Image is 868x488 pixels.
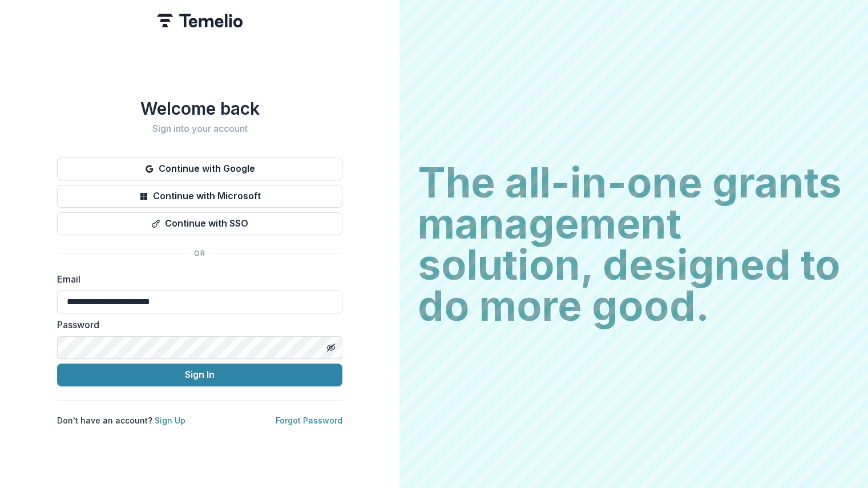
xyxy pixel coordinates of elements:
[322,338,340,357] button: Toggle password visibility
[157,14,243,27] img: Temelio
[155,416,185,425] a: Sign Up
[57,212,342,235] button: Continue with SSO
[57,364,342,386] button: Sign In
[57,414,185,426] p: Don't have an account?
[57,318,336,332] label: Password
[57,123,342,134] h2: Sign into your account
[57,272,336,286] label: Email
[57,98,342,119] h1: Welcome back
[57,158,342,180] button: Continue with Google
[57,185,342,208] button: Continue with Microsoft
[276,416,342,425] a: Forgot Password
